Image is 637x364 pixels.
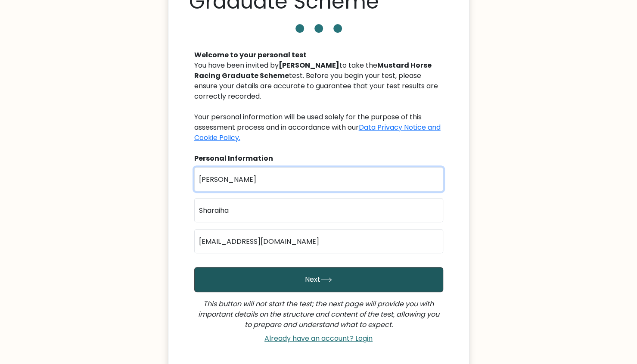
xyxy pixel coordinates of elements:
b: Mustard Horse Racing Graduate Scheme [194,60,432,81]
input: Last name [194,198,443,222]
button: Next [194,267,443,292]
i: This button will not start the test; the next page will provide you with important details on the... [198,299,439,330]
a: Already have an account? Login [261,333,376,343]
b: [PERSON_NAME] [279,60,339,70]
input: First name [194,167,443,191]
div: You have been invited by to take the test. Before you begin your test, please ensure your details... [194,60,443,143]
input: Email [194,229,443,253]
div: Personal Information [194,153,443,164]
div: Welcome to your personal test [194,50,443,60]
a: Data Privacy Notice and Cookie Policy. [194,122,441,143]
